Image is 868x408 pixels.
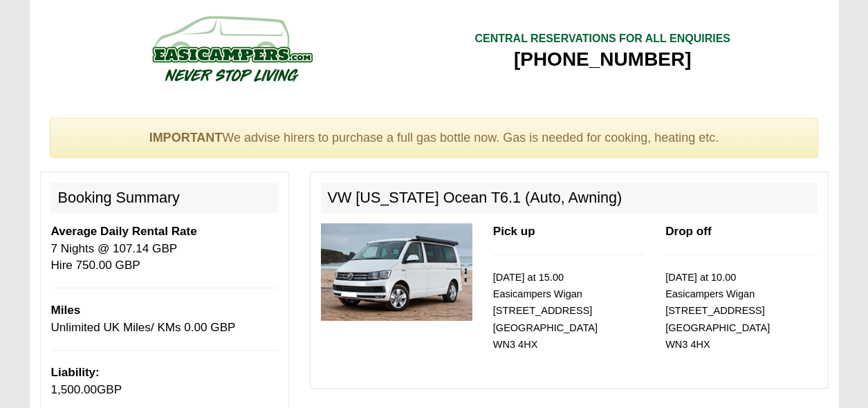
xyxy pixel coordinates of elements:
strong: IMPORTANT [149,131,223,145]
img: 315.jpg [321,223,472,321]
b: Drop off [665,225,711,238]
p: 7 Nights @ 107.14 GBP Hire 750.00 GBP [51,223,278,274]
h2: Booking Summary [51,183,278,213]
b: Average Daily Rental Rate [51,225,197,238]
span: 1,500.00 [51,383,98,396]
small: [DATE] at 15.00 Easicampers Wigan [STREET_ADDRESS] [GEOGRAPHIC_DATA] WN3 4HX [493,272,598,351]
small: [DATE] at 10.00 Easicampers Wigan [STREET_ADDRESS] [GEOGRAPHIC_DATA] WN3 4HX [665,272,770,351]
b: Miles [51,304,81,317]
p: Unlimited UK Miles/ KMs 0.00 GBP [51,302,278,336]
div: We advise hirers to purchase a full gas bottle now. Gas is needed for cooking, heating etc. [50,118,819,158]
div: CENTRAL RESERVATIONS FOR ALL ENQUIRIES [474,31,730,47]
b: Pick up [493,225,535,238]
div: [PHONE_NUMBER] [474,47,730,72]
h2: VW [US_STATE] Ocean T6.1 (Auto, Awning) [321,183,818,213]
p: GBP [51,364,278,398]
img: campers-checkout-logo.png [100,10,363,86]
b: Liability: [51,366,100,379]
